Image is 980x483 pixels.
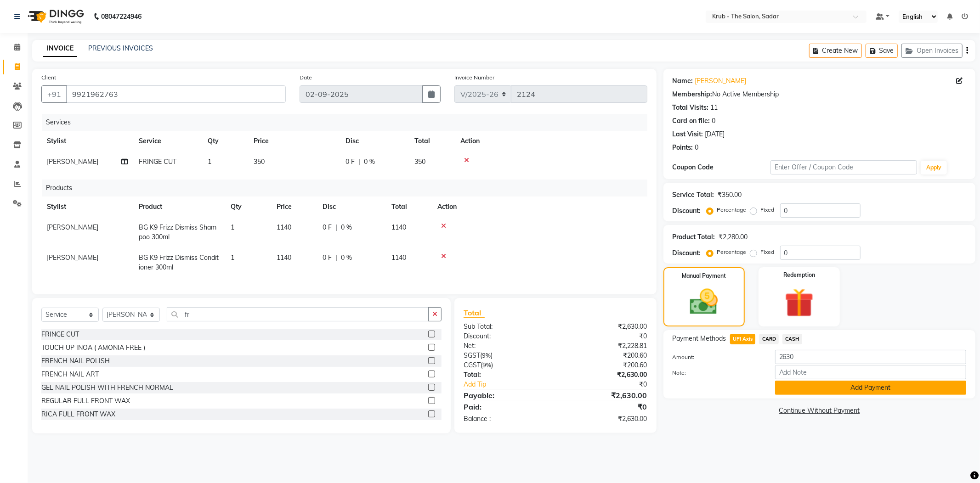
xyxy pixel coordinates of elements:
[335,253,337,263] span: |
[457,322,555,331] div: Sub Total:
[364,157,375,167] span: 0 %
[341,253,352,263] span: 0 %
[457,380,572,389] a: Add Tip
[66,85,286,103] input: Search by Name/Mobile/Email/Code
[248,131,340,152] th: Price
[386,197,432,217] th: Total
[335,223,337,232] span: |
[673,190,714,200] div: Service Total:
[323,223,332,232] span: 0 F
[555,401,654,412] div: ₹0
[681,286,727,318] img: _cash.svg
[673,103,709,112] div: Total Visits:
[391,223,406,231] span: 1140
[41,330,79,339] div: FRINGE CUT
[317,197,386,217] th: Disc
[809,44,862,58] button: Create New
[41,383,173,393] div: GEL NAIL POLISH WITH FRENCH NORMAL
[921,161,947,174] button: Apply
[464,351,480,359] span: SGST
[783,271,815,279] label: Redemption
[555,360,654,370] div: ₹200.60
[23,4,86,29] img: logo
[346,157,355,167] span: 0 F
[41,370,99,379] div: FRENCH NAIL ART
[139,157,176,166] span: FRINGE CUT
[457,331,555,341] div: Discount:
[432,197,647,217] th: Action
[761,248,775,256] label: Fixed
[133,131,202,152] th: Service
[673,90,966,99] div: No Active Membership
[41,131,133,152] th: Stylist
[225,197,271,217] th: Qty
[673,76,693,86] div: Name:
[41,343,145,353] div: TOUCH UP INOA ( AMONIA FREE )
[695,76,747,86] a: [PERSON_NAME]
[457,351,555,360] div: ( )
[41,356,110,366] div: FRENCH NAIL POLISH
[414,157,425,166] span: 350
[730,334,756,344] span: UPI Axis
[409,131,455,152] th: Total
[41,396,130,406] div: REGULAR FULL FRONT WAX
[42,180,654,197] div: Products
[555,341,654,351] div: ₹2,228.81
[47,223,98,231] span: [PERSON_NAME]
[271,197,317,217] th: Price
[457,401,555,412] div: Paid:
[202,131,248,152] th: Qty
[673,334,726,343] span: Payment Methods
[454,73,494,82] label: Invoice Number
[555,351,654,360] div: ₹200.60
[41,410,115,419] div: RICA FULL FRONT WAX
[673,90,713,99] div: Membership:
[770,160,918,174] input: Enter Offer / Coupon Code
[666,369,768,377] label: Note:
[457,360,555,370] div: ( )
[555,390,654,401] div: ₹2,630.00
[555,322,654,331] div: ₹2,630.00
[775,350,966,364] input: Amount
[775,381,966,395] button: Add Payment
[139,253,219,271] span: BG K9 Frizz Dismiss Conditioner 300ml
[88,44,153,52] a: PREVIOUS INVOICES
[457,341,555,351] div: Net:
[231,223,234,231] span: 1
[133,197,225,217] th: Product
[782,334,802,344] span: CASH
[41,73,56,82] label: Client
[717,248,747,256] label: Percentage
[139,223,216,241] span: BG K9 Frizz Dismiss Shampoo 300ml
[711,103,718,112] div: 11
[254,157,265,166] span: 350
[341,223,352,232] span: 0 %
[208,157,211,166] span: 1
[300,73,312,82] label: Date
[555,331,654,341] div: ₹0
[673,206,701,216] div: Discount:
[673,116,710,126] div: Card on file:
[776,285,823,321] img: _gift.svg
[43,40,77,57] a: INVOICE
[775,365,966,379] input: Add Note
[555,370,654,380] div: ₹2,630.00
[457,390,555,401] div: Payable:
[719,232,748,242] div: ₹2,280.00
[572,380,654,389] div: ₹0
[673,232,715,242] div: Product Total:
[718,190,742,200] div: ₹350.00
[673,143,693,152] div: Points:
[455,131,647,152] th: Action
[673,129,703,139] div: Last Visit:
[555,414,654,424] div: ₹2,630.00
[761,206,775,214] label: Fixed
[167,307,429,321] input: Search or Scan
[673,163,770,172] div: Coupon Code
[866,44,898,58] button: Save
[323,253,332,263] span: 0 F
[277,223,291,231] span: 1140
[705,129,725,139] div: [DATE]
[901,44,963,58] button: Open Invoices
[695,143,699,152] div: 0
